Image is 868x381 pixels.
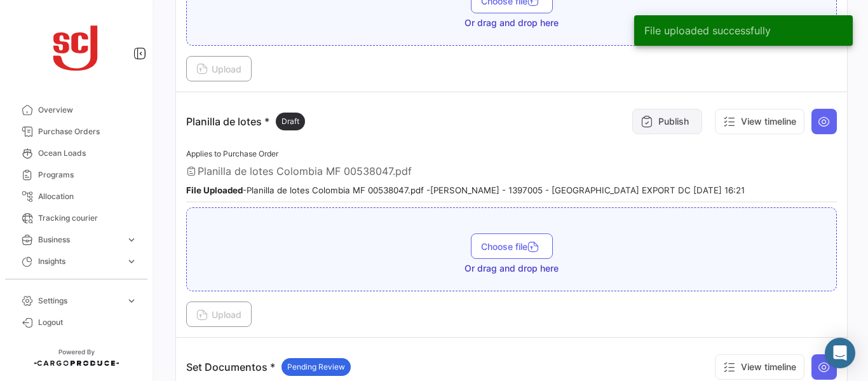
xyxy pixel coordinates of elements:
span: Business [38,234,121,246]
b: File Uploaded [186,185,243,195]
span: Overview [38,104,137,116]
button: Upload [186,301,252,327]
span: Ocean Loads [38,148,137,159]
span: Insights [38,256,121,267]
span: Programs [38,169,137,181]
button: Upload [186,56,252,81]
span: Choose file [481,241,543,252]
span: Upload [196,64,241,74]
small: - Planilla de lotes Colombia MF 00538047.pdf - [PERSON_NAME] - 1397005 - [GEOGRAPHIC_DATA] EXPORT... [186,185,745,195]
span: Draft [281,116,299,127]
div: Open Intercom Messenger [825,338,855,368]
span: expand_more [126,256,137,267]
img: scj_logo1.svg [44,15,108,79]
a: Allocation [10,186,142,207]
span: Settings [38,295,121,307]
span: expand_more [126,234,137,246]
span: Allocation [38,191,137,202]
span: Planilla de lotes Colombia MF 00538047.pdf [198,165,412,177]
button: Choose file [471,233,553,259]
button: View timeline [715,109,804,134]
span: expand_more [126,295,137,307]
span: Upload [196,309,241,320]
a: Purchase Orders [10,121,142,142]
a: Overview [10,99,142,121]
span: Applies to Purchase Order [186,149,278,158]
button: Publish [632,109,702,134]
span: Or drag and drop here [465,262,559,275]
p: Set Documentos * [186,358,351,376]
span: File uploaded successfully [644,24,771,37]
a: Tracking courier [10,207,142,229]
span: Pending Review [287,361,345,373]
span: Tracking courier [38,212,137,224]
span: Or drag and drop here [465,17,559,29]
p: Planilla de lotes * [186,113,305,130]
span: Logout [38,317,137,328]
a: Carbon Footprint [10,272,142,294]
span: Purchase Orders [38,126,137,137]
a: Ocean Loads [10,142,142,164]
a: Programs [10,164,142,186]
button: View timeline [715,354,804,380]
